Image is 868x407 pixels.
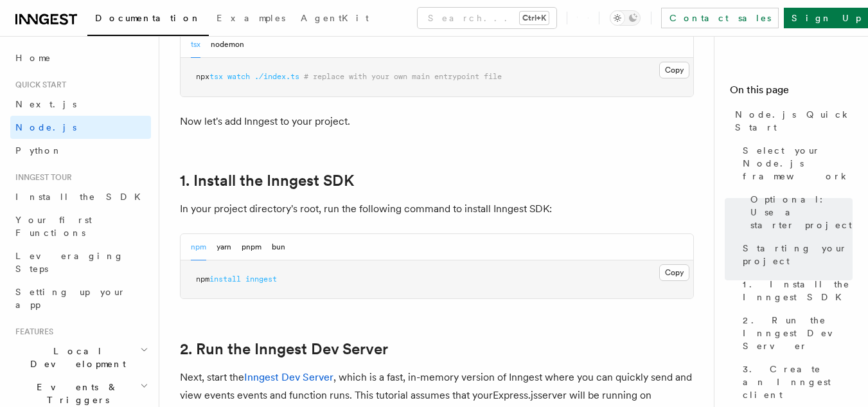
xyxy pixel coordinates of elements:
[196,275,209,284] span: npm
[87,4,209,36] a: Documentation
[10,327,53,337] span: Features
[743,242,853,267] span: Starting your project
[191,234,206,260] button: npm
[10,208,151,244] a: Your first Functions
[738,273,853,309] a: 1. Install the Inngest SDK
[272,234,285,260] button: bun
[738,237,853,273] a: Starting your project
[245,275,277,284] span: inngest
[10,339,151,375] button: Local Development
[191,32,200,58] button: tsx
[10,185,151,208] a: Install the SDK
[738,139,853,188] a: Select your Node.js framework
[196,72,209,81] span: npx
[418,8,556,28] button: Search...Ctrl+K
[211,32,244,58] button: nodemon
[15,51,51,64] span: Home
[15,251,124,274] span: Leveraging Steps
[15,145,62,156] span: Python
[15,122,76,132] span: Node.js
[10,244,151,280] a: Leveraging Steps
[209,275,241,284] span: install
[209,4,293,35] a: Examples
[750,193,853,231] span: Optional: Use a starter project
[242,234,261,260] button: pnpm
[743,314,853,352] span: 2. Run the Inngest Dev Server
[304,72,502,81] span: # replace with your own main entrypoint file
[293,4,376,35] a: AgentKit
[95,13,201,23] span: Documentation
[10,139,151,162] a: Python
[743,144,853,183] span: Select your Node.js framework
[217,13,285,23] span: Examples
[659,264,689,281] button: Copy
[738,309,853,357] a: 2. Run the Inngest Dev Server
[217,234,231,260] button: yarn
[738,357,853,406] a: 3. Create an Inngest client
[10,93,151,116] a: Next.js
[10,280,151,316] a: Setting up your app
[180,172,354,190] a: 1. Install the Inngest SDK
[10,381,140,406] span: Events & Triggers
[520,12,549,24] kbd: Ctrl+K
[180,113,694,131] p: Now let's add Inngest to your project.
[15,192,148,202] span: Install the SDK
[10,116,151,139] a: Node.js
[743,278,853,303] span: 1. Install the Inngest SDK
[610,10,641,26] button: Toggle dark mode
[244,371,333,383] a: Inngest Dev Server
[659,62,689,78] button: Copy
[254,72,299,81] span: ./index.ts
[227,72,250,81] span: watch
[735,108,853,134] span: Node.js Quick Start
[10,80,66,90] span: Quick start
[180,200,694,218] p: In your project directory's root, run the following command to install Inngest SDK:
[10,172,72,183] span: Inngest tour
[301,13,369,23] span: AgentKit
[730,82,853,103] h4: On this page
[661,8,779,28] a: Contact sales
[743,363,853,401] span: 3. Create an Inngest client
[15,287,126,310] span: Setting up your app
[180,340,388,358] a: 2. Run the Inngest Dev Server
[15,215,92,238] span: Your first Functions
[10,345,140,370] span: Local Development
[15,99,76,109] span: Next.js
[745,188,853,237] a: Optional: Use a starter project
[209,72,223,81] span: tsx
[730,103,853,139] a: Node.js Quick Start
[10,46,151,69] a: Home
